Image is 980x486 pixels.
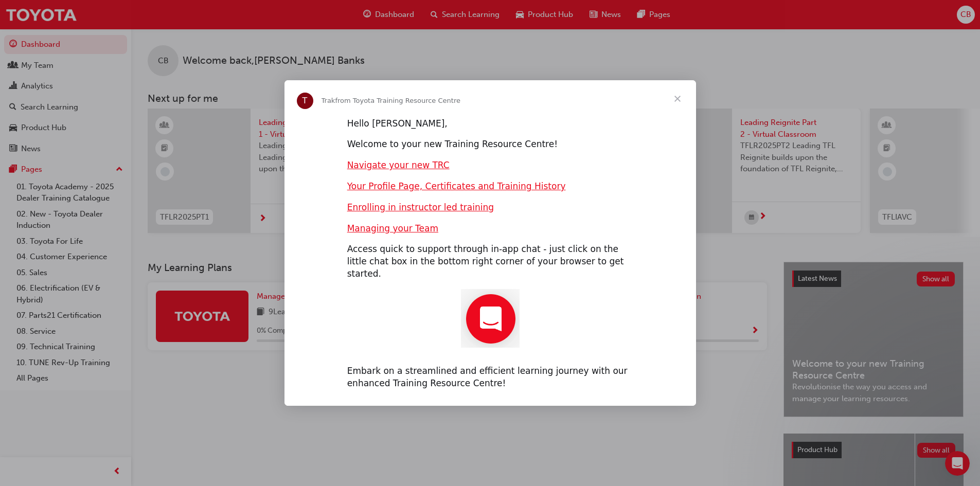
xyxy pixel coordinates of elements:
div: Embark on a streamlined and efficient learning journey with our enhanced Training Resource Centre! [347,365,633,390]
div: Hello [PERSON_NAME], [347,118,633,130]
div: Access quick to support through in-app chat - just click on the little chat box in the bottom rig... [347,243,633,280]
a: Navigate your new TRC [347,160,450,170]
span: from Toyota Training Resource Centre [335,97,460,104]
span: Close [659,80,696,117]
div: Profile image for Trak [297,93,313,109]
span: Trak [322,97,335,104]
a: Managing your Team [347,223,438,233]
a: Your Profile Page, Certificates and Training History [347,181,566,191]
a: Enrolling in instructor led training [347,202,494,212]
div: Welcome to your new Training Resource Centre! [347,138,633,151]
